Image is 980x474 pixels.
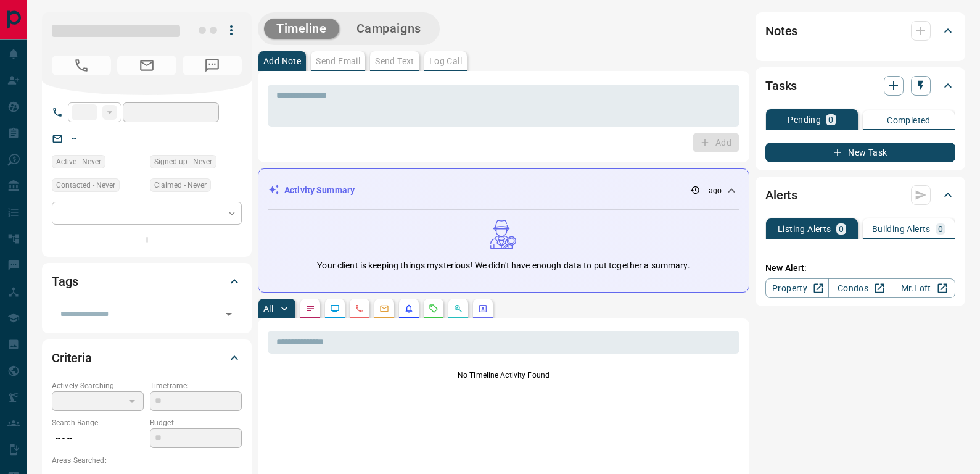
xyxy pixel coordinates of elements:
[154,179,207,191] span: Claimed - Never
[839,225,844,233] p: 0
[52,455,242,466] p: Areas Searched:
[429,304,439,314] svg: Requests
[52,343,242,373] div: Criteria
[404,304,414,314] svg: Listing Alerts
[263,304,273,313] p: All
[765,185,797,205] h2: Alerts
[892,278,955,298] a: Mr.Loft
[154,156,212,168] span: Signed up - Never
[788,115,821,124] p: Pending
[264,19,339,39] button: Timeline
[305,304,315,314] svg: Notes
[765,21,797,41] h2: Notes
[765,71,955,101] div: Tasks
[702,185,722,196] p: -- ago
[150,417,242,428] p: Budget:
[284,184,355,197] p: Activity Summary
[52,272,78,291] h2: Tags
[117,56,176,75] span: No Email
[938,225,943,233] p: 0
[330,304,340,314] svg: Lead Browsing Activity
[828,115,833,124] p: 0
[52,380,144,391] p: Actively Searching:
[52,417,144,428] p: Search Range:
[56,179,115,191] span: Contacted - Never
[765,143,955,162] button: New Task
[56,156,101,168] span: Active - Never
[344,19,434,39] button: Campaigns
[765,180,955,210] div: Alerts
[379,304,389,314] svg: Emails
[872,225,931,233] p: Building Alerts
[478,304,488,314] svg: Agent Actions
[765,278,829,298] a: Property
[355,304,364,314] svg: Calls
[183,56,242,75] span: No Number
[765,262,955,275] p: New Alert:
[828,278,892,298] a: Condos
[220,306,237,323] button: Open
[765,76,797,96] h2: Tasks
[52,267,242,296] div: Tags
[52,348,92,368] h2: Criteria
[268,370,739,381] p: No Timeline Activity Found
[453,304,463,314] svg: Opportunities
[52,56,111,75] span: No Number
[150,380,242,391] p: Timeframe:
[765,16,955,46] div: Notes
[52,428,144,449] p: -- - --
[317,259,690,272] p: Your client is keeping things mysterious! We didn't have enough data to put together a summary.
[263,57,301,65] p: Add Note
[268,179,739,202] div: Activity Summary-- ago
[778,225,831,233] p: Listing Alerts
[887,116,931,125] p: Completed
[72,133,76,143] a: --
